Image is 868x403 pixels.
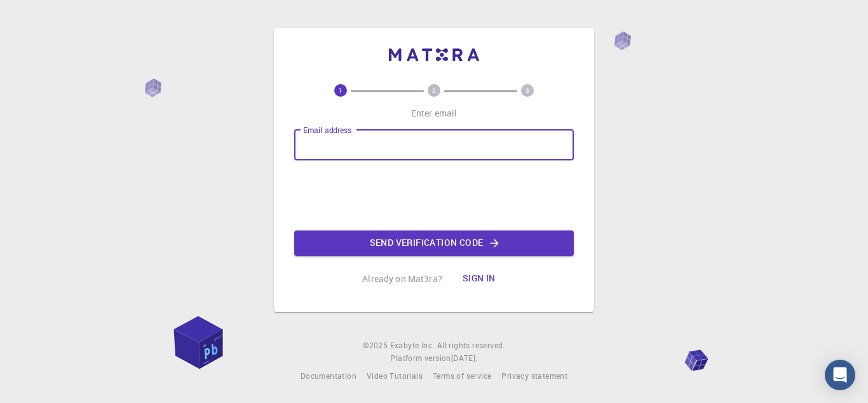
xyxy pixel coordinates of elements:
[411,107,458,120] p: Enter email
[390,340,435,350] span: Exabyte Inc.
[303,125,351,136] label: Email address
[451,353,478,363] span: [DATE] .
[301,370,356,383] a: Documentation
[367,371,423,381] span: Video Tutorials
[363,339,390,352] span: © 2025
[501,370,567,383] a: Privacy statement
[390,352,451,365] span: Platform version
[433,370,491,383] a: Terms of service
[362,272,442,285] p: Already on Mat3ra?
[825,360,855,390] div: Open Intercom Messenger
[526,86,529,95] text: 3
[339,86,342,95] text: 1
[301,371,356,381] span: Documentation
[437,339,505,352] span: All rights reserved.
[367,370,423,383] a: Video Tutorials
[432,86,436,95] text: 2
[294,230,574,256] button: Send verification code
[337,171,531,220] iframe: reCAPTCHA
[452,266,506,292] button: Sign in
[433,371,491,381] span: Terms of service
[501,371,567,381] span: Privacy statement
[390,339,435,352] a: Exabyte Inc.
[451,352,478,365] a: [DATE].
